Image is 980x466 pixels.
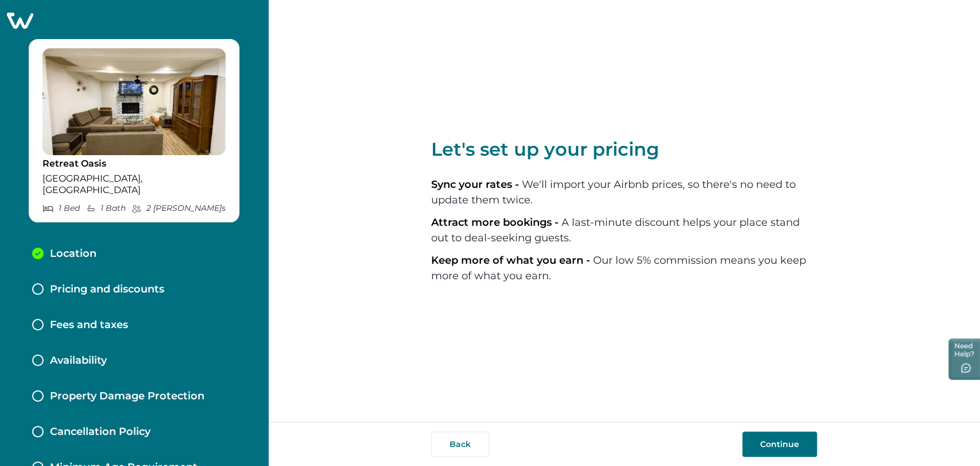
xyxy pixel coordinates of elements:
[431,253,817,284] li: Our low 5% commission means you keep more of what you earn.
[131,203,226,213] p: 2 [PERSON_NAME] s
[42,203,80,213] p: 1 Bed
[50,319,128,332] p: Fees and taxes
[431,215,817,246] li: A last-minute discount helps your place stand out to deal-seeking guests.
[742,432,817,457] button: Continue
[431,216,561,229] span: Attract more bookings -
[431,254,593,267] span: Keep more of what you earn -
[431,177,817,208] li: We'll import your Airbnb prices, so there's no need to update them twice.
[50,426,150,438] p: Cancellation Policy
[86,203,126,213] p: 1 Bath
[42,173,226,195] p: [GEOGRAPHIC_DATA], [GEOGRAPHIC_DATA]
[50,355,107,367] p: Availability
[50,248,96,260] p: Location
[431,138,817,161] p: Let's set up your pricing
[431,432,489,457] button: Back
[50,283,164,296] p: Pricing and discounts
[431,178,522,191] span: Sync your rates -
[42,48,226,155] img: propertyImage_Retreat Oasis
[42,158,226,170] p: Retreat Oasis
[50,390,204,403] p: Property Damage Protection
